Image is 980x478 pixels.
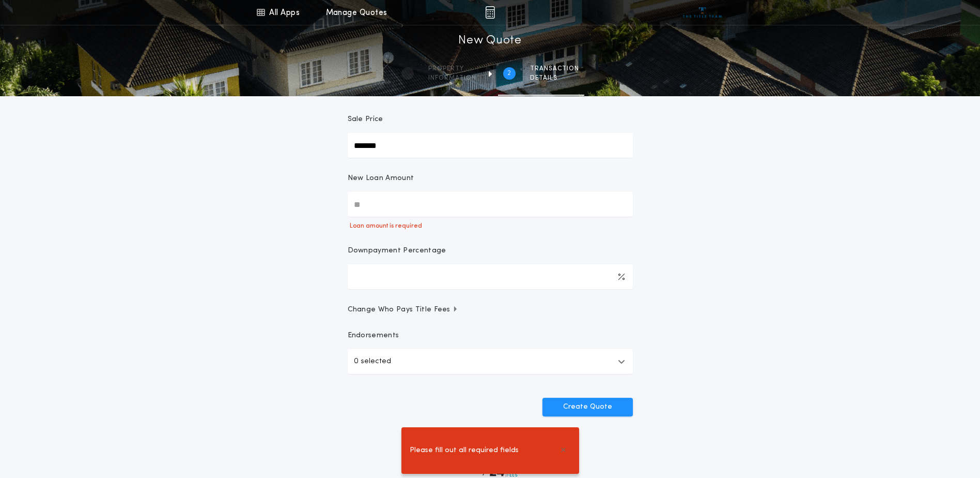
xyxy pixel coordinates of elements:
[348,305,633,315] button: Change Who Pays Title Fees
[348,173,414,184] p: New Loan Amount
[348,305,459,315] span: Change Who Pays Title Fees
[348,246,446,256] p: Downpayment Percentage
[458,33,521,49] h1: New Quote
[683,7,722,18] img: vs-icon
[530,65,579,73] span: Transaction
[348,264,633,289] input: Downpayment Percentage
[485,6,495,19] img: img
[348,114,383,125] p: Sale Price
[542,398,633,416] button: Create Quote
[410,445,519,456] span: Please fill out all required fields
[348,192,633,217] input: New Loan Amount
[348,222,633,230] p: Loan amount is required
[428,74,476,82] span: information
[428,65,476,73] span: Property
[507,69,511,78] h2: 2
[348,331,633,341] p: Endorsements
[354,355,391,368] p: 0 selected
[530,74,579,82] span: details
[348,349,633,374] button: 0 selected
[348,133,633,158] input: Sale Price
